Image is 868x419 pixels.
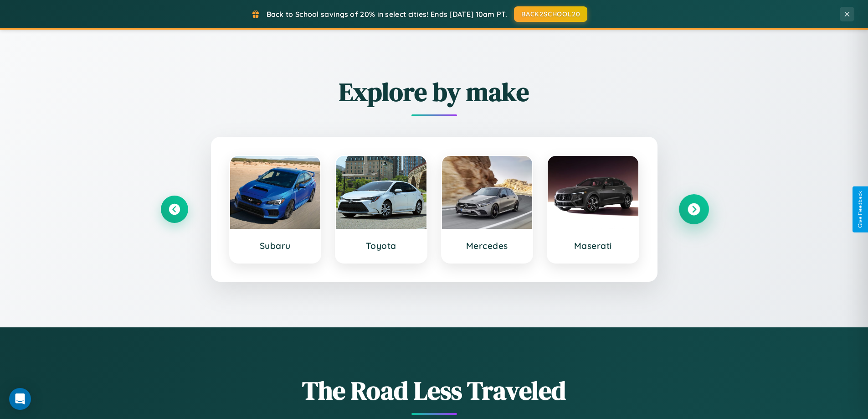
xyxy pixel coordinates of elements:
[161,373,708,408] h1: The Road Less Traveled
[857,191,863,228] div: Give Feedback
[161,74,708,109] h2: Explore by make
[451,240,524,251] h3: Mercedes
[239,240,312,251] h3: Subaru
[557,240,629,251] h3: Maserati
[514,6,587,22] button: BACK2SCHOOL20
[345,240,417,251] h3: Toyota
[267,10,507,19] span: Back to School savings of 20% in select cities! Ends [DATE] 10am PT.
[9,388,31,410] div: Open Intercom Messenger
